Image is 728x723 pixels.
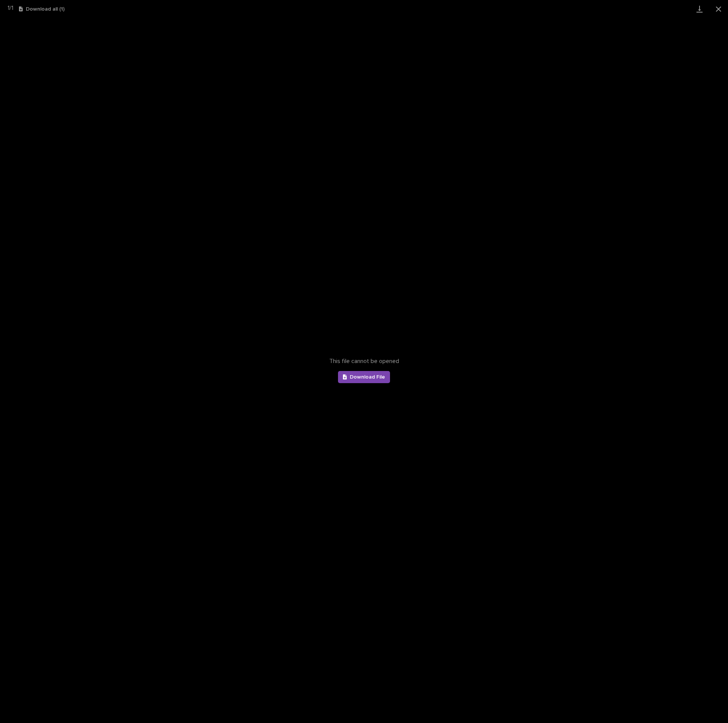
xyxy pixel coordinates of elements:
button: Download all (1) [19,6,65,12]
a: Download File [338,371,390,383]
span: This file cannot be opened [329,358,399,365]
span: 1 [8,5,9,11]
span: Download File [350,374,385,380]
span: 1 [11,5,13,11]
